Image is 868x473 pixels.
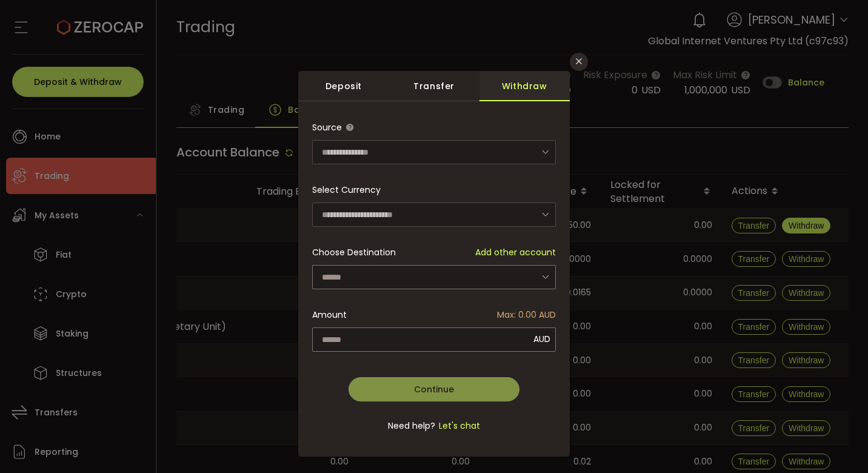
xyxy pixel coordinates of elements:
div: dialog [298,71,570,457]
span: Max: 0.00 AUD [497,303,556,327]
span: Add other account [475,240,556,264]
span: Continue [414,383,454,395]
span: Let's chat [435,420,480,432]
span: Choose Destination [312,240,396,264]
label: Select Currency [312,184,381,196]
span: Source [312,115,342,139]
span: Amount [312,303,347,327]
iframe: Chat Widget [807,415,868,473]
span: Need help? [388,420,435,432]
button: Continue [349,377,519,401]
span: AUD [533,333,550,345]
